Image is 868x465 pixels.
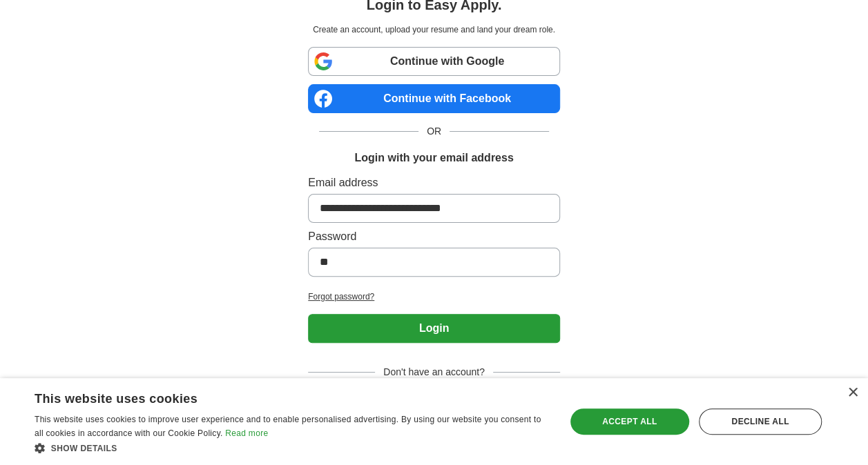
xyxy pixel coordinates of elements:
div: This website uses cookies [35,386,515,407]
div: Accept all [570,408,689,435]
span: Show details [51,444,117,453]
span: OR [418,124,450,139]
span: Don't have an account? [375,365,493,379]
div: Close [847,388,858,398]
h1: Login with your email address [354,150,513,166]
a: Read more, opens a new window [225,428,268,438]
div: Show details [35,441,550,455]
a: Continue with Google [308,47,560,76]
label: Email address [308,175,560,191]
label: Password [308,228,560,245]
div: Decline all [699,408,822,435]
span: This website uses cookies to improve user experience and to enable personalised advertising. By u... [35,415,541,438]
a: Forgot password? [308,290,560,303]
p: Create an account, upload your resume and land your dream role. [311,23,557,36]
button: Login [308,314,560,343]
a: Continue with Facebook [308,84,560,113]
